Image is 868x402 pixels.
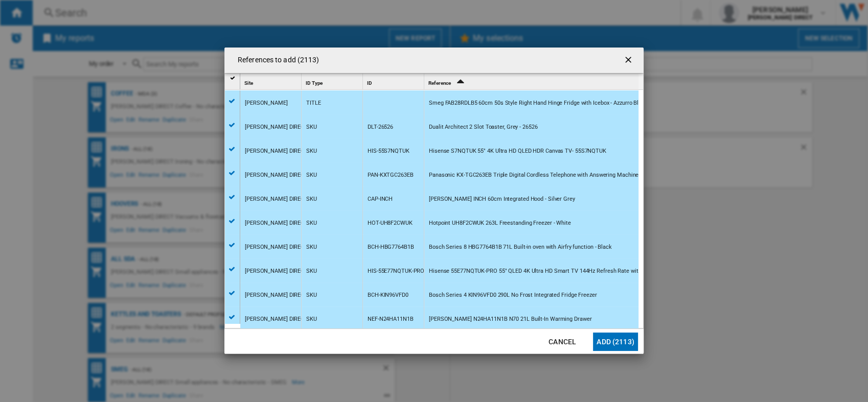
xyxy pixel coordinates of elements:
[306,187,317,211] div: SKU
[306,80,323,86] span: ID Type
[429,115,538,139] div: Dualit Architect 2 Slot Toaster, Grey - 26526
[245,115,308,139] div: [PERSON_NAME] DIRECT
[593,333,638,351] button: Add (2113)
[428,80,451,86] span: Reference
[367,80,372,86] span: ID
[306,91,321,115] div: TITLE
[242,74,301,89] div: Sort None
[306,308,317,331] div: SKU
[245,163,308,187] div: [PERSON_NAME] DIRECT
[245,283,308,307] div: [PERSON_NAME] DIRECT
[429,163,638,187] div: Panasonic KX-TGC263EB Triple Digital Cordless Telephone with Answering Machine
[426,74,638,89] div: Reference Sort Ascending
[429,91,645,115] div: Smeg FAB28RDLB5 60cm 50s Style Right Hand Hinge Fridge with Icebox - Azzurro Blue
[429,211,571,235] div: Hotpoint UH8F2CWUK 263L Freestanding Freezer - White
[368,235,414,259] div: BCH-HBG7764B1B
[368,163,414,187] div: PAN-KXTGC263EB
[368,308,414,331] div: NEF-N24HA11N1B
[540,333,585,351] button: Cancel
[306,211,317,235] div: SKU
[429,187,575,211] div: [PERSON_NAME] INCH 60cm Integrated Hood - Silver Grey
[429,283,597,307] div: Bosch Series 4 KIN96VFD0 290L No Frost Integrated Fridge Freezer
[429,308,591,331] div: [PERSON_NAME] N24HA11N1B N70 21L Built-In Warming Drawer
[429,139,606,163] div: Hisense S7NQTUK 55" 4K Ultra HD QLED HDR Canvas TV- 55S7NQTUK
[245,211,308,235] div: [PERSON_NAME] DIRECT
[619,50,639,70] button: getI18NText('BUTTONS.CLOSE_DIALOG')
[304,74,362,89] div: ID Type Sort None
[306,115,317,139] div: SKU
[368,139,409,163] div: HIS-55S7NQTUK
[368,259,424,283] div: HIS-55E77NQTUK-PRO
[245,235,308,259] div: [PERSON_NAME] DIRECT
[365,74,424,89] div: Sort None
[368,187,393,211] div: CAP-INCH
[245,91,288,115] div: [PERSON_NAME]
[233,55,319,65] h4: References to add (2113)
[245,259,308,283] div: [PERSON_NAME] DIRECT
[245,139,308,163] div: [PERSON_NAME] DIRECT
[426,74,638,89] div: Sort Ascending
[368,115,393,139] div: DLT-26526
[623,55,635,67] ng-md-icon: getI18NText('BUTTONS.CLOSE_DIALOG')
[365,74,424,89] div: ID Sort None
[304,74,362,89] div: Sort None
[306,139,317,163] div: SKU
[429,259,658,283] div: Hisense 55E77NQTUK-PRO 55" QLED 4K Ultra HD Smart TV 144Hz Refresh Rate with Freely
[306,259,317,283] div: SKU
[245,187,308,211] div: [PERSON_NAME] DIRECT
[452,80,468,86] span: Sort Ascending
[306,283,317,307] div: SKU
[429,235,612,259] div: Bosch Series 8 HBG7764B1B 71L Built-in oven with Airfry function - Black
[244,80,253,86] span: Site
[245,308,308,331] div: [PERSON_NAME] DIRECT
[368,211,413,235] div: HOT-UH8F2CWUK
[306,163,317,187] div: SKU
[242,74,301,89] div: Site Sort None
[368,283,408,307] div: BCH-KIN96VFD0
[306,235,317,259] div: SKU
